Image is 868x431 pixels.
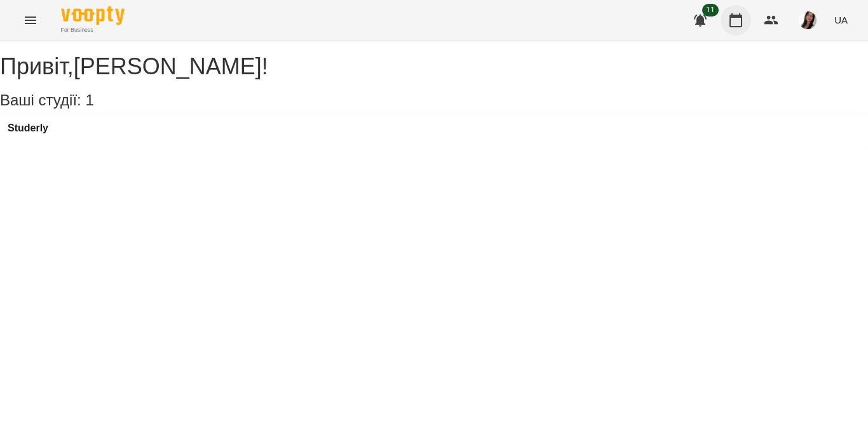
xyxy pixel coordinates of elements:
[8,123,48,134] a: Studerly
[85,91,93,109] span: 1
[61,26,125,34] span: For Business
[799,11,817,29] img: 1d6f23e5120c7992040491d1b6c3cd92.jpg
[15,5,46,36] button: Menu
[61,6,125,25] img: Voopty Logo
[702,4,719,17] span: 11
[834,13,848,27] span: UA
[829,8,853,32] button: UA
